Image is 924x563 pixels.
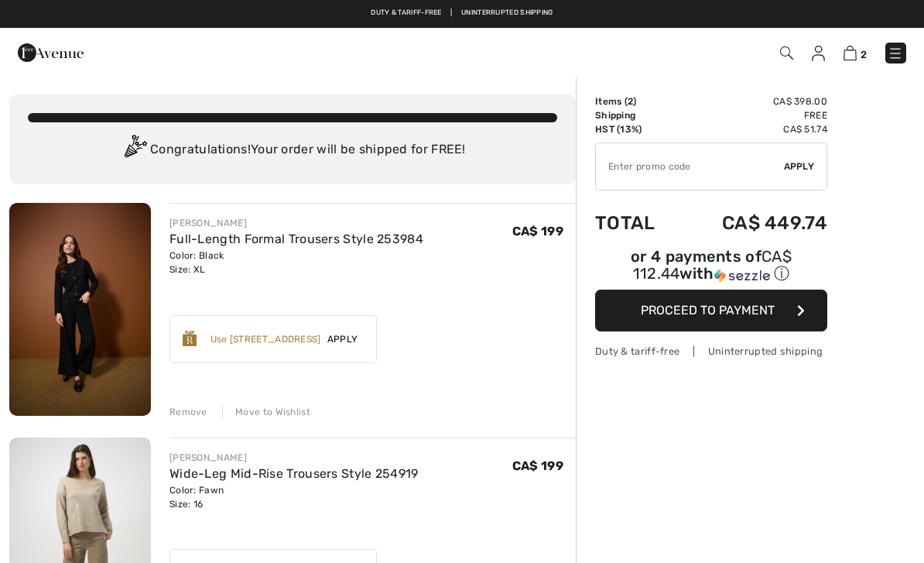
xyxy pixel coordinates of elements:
img: Shopping Bag [844,46,857,60]
div: Color: Fawn Size: 16 [169,483,419,511]
div: or 4 payments of with [595,249,827,284]
span: CA$ 112.44 [633,247,792,283]
div: Color: Black Size: XL [169,249,423,276]
span: 2 [628,96,633,107]
td: CA$ 51.74 [679,122,827,136]
div: Duty & tariff-free | Uninterrupted shipping [595,344,827,359]
span: CA$ 199 [512,224,563,239]
span: Apply [784,160,815,173]
td: Free [679,108,827,122]
td: Total [595,197,679,249]
span: Proceed to Payment [641,303,775,318]
td: CA$ 449.74 [679,197,827,249]
td: HST (13%) [595,122,679,136]
td: Items ( ) [595,94,679,108]
button: Proceed to Payment [595,290,827,331]
a: Full-Length Formal Trousers Style 253984 [169,232,423,246]
div: Congratulations! Your order will be shipped for FREE! [28,135,557,166]
img: Menu [888,46,903,61]
img: Congratulation2.svg [119,135,150,166]
img: 1ère Avenue [18,37,84,68]
span: Apply [321,332,364,346]
div: [PERSON_NAME] [169,451,419,465]
td: Shipping [595,108,679,122]
div: Move to Wishlist [222,405,310,419]
div: [PERSON_NAME] [169,216,423,230]
div: or 4 payments ofCA$ 112.44withSezzle Click to learn more about Sezzle [595,249,827,290]
img: Full-Length Formal Trousers Style 253984 [9,203,151,416]
input: Promo code [596,143,784,190]
a: Wide-Leg Mid-Rise Trousers Style 254919 [169,466,419,481]
div: Use [STREET_ADDRESS] [210,332,321,346]
span: 2 [861,49,867,60]
td: CA$ 398.00 [679,94,827,108]
img: Reward-Logo.svg [183,331,197,346]
img: Sezzle [714,269,770,283]
img: Search [780,46,793,60]
a: 2 [844,43,867,62]
a: 1ère Avenue [18,44,84,59]
div: Remove [169,405,207,419]
img: My Info [812,46,825,61]
span: CA$ 199 [512,458,563,473]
